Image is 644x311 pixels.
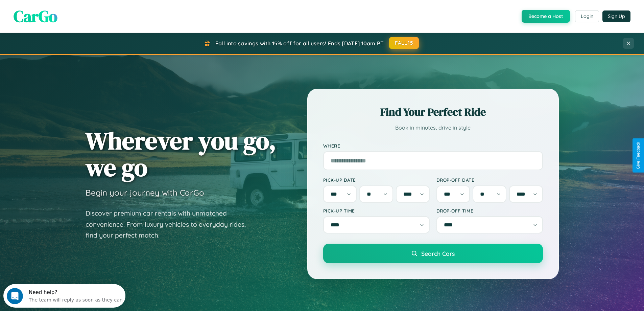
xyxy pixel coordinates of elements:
[323,208,430,214] label: Pick-up Time
[575,10,599,22] button: Login
[522,10,570,23] button: Become a Host
[323,123,543,133] p: Book in minutes, drive in style
[86,187,204,198] h3: Begin your journey with CarGo
[86,208,255,241] p: Discover premium car rentals with unmatched convenience. From luxury vehicles to everyday rides, ...
[25,6,119,11] div: Need help?
[636,142,641,169] div: Give Feedback
[86,127,276,181] h1: Wherever you go, we go
[215,40,385,47] span: Fall into savings with 15% off for all users! Ends [DATE] 10am PT.
[389,37,419,49] button: FALL15
[323,105,543,119] h2: Find Your Perfect Ride
[3,284,125,308] iframe: Intercom live chat discovery launcher
[436,208,543,214] label: Drop-off Time
[602,10,630,22] button: Sign Up
[323,244,543,263] button: Search Cars
[25,11,119,18] div: The team will reply as soon as they can
[14,5,57,27] span: CarGo
[7,288,23,304] iframe: Intercom live chat
[3,3,126,21] div: Open Intercom Messenger
[421,250,455,257] span: Search Cars
[323,177,430,183] label: Pick-up Date
[436,177,543,183] label: Drop-off Date
[323,143,543,149] label: Where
